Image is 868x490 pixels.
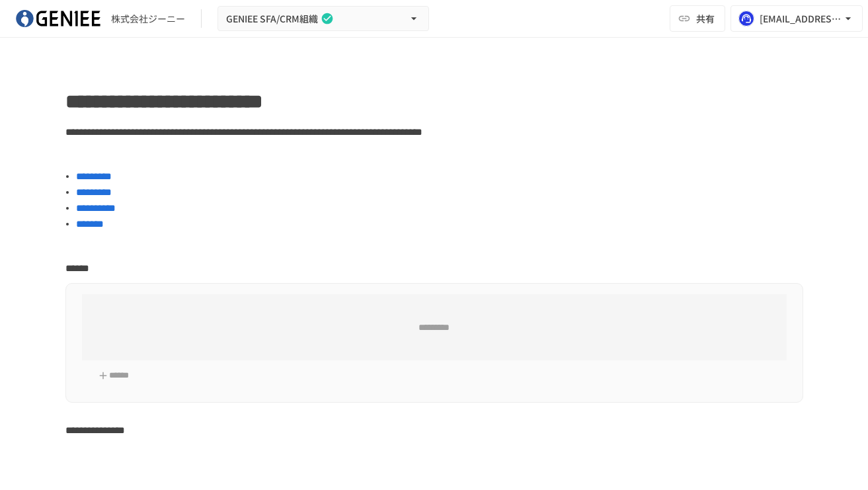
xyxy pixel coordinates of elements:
[730,5,863,32] button: [EMAIL_ADDRESS][DOMAIN_NAME]
[217,6,429,32] button: GENIEE SFA/CRM組織
[16,8,100,29] img: mDIuM0aA4TOBKl0oB3pspz7XUBGXdoniCzRRINgIxkl
[226,11,318,27] span: GENIEE SFA/CRM組織
[670,5,725,32] button: 共有
[696,11,715,26] span: 共有
[111,12,185,26] div: 株式会社ジーニー
[760,11,842,27] div: [EMAIL_ADDRESS][DOMAIN_NAME]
